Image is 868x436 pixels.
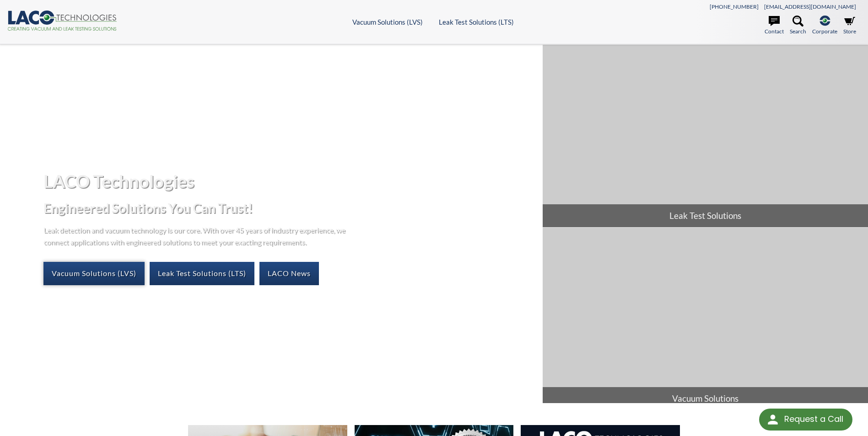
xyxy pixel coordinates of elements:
span: Corporate [812,27,837,36]
a: Leak Test Solutions (LTS) [439,18,514,26]
h2: Engineered Solutions You Can Trust! [43,200,535,217]
a: Leak Test Solutions (LTS) [150,262,254,285]
div: Request a Call [759,409,852,431]
span: Vacuum Solutions [543,387,868,410]
a: Leak Test Solutions [543,45,868,227]
h1: LACO Technologies [43,170,535,192]
a: Store [843,16,856,36]
a: Vacuum Solutions [543,228,868,410]
a: Vacuum Solutions (LVS) [43,262,145,285]
a: [PHONE_NUMBER] [710,3,759,10]
img: round button [766,412,780,427]
p: Leak detection and vacuum technology is our core. With over 45 years of industry experience, we c... [43,224,350,247]
a: Contact [765,16,784,36]
div: Request a Call [784,409,843,430]
a: LACO News [259,262,319,285]
a: Vacuum Solutions (LVS) [352,18,423,26]
a: Search [790,16,806,36]
span: Leak Test Solutions [543,204,868,227]
a: [EMAIL_ADDRESS][DOMAIN_NAME] [764,3,856,10]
